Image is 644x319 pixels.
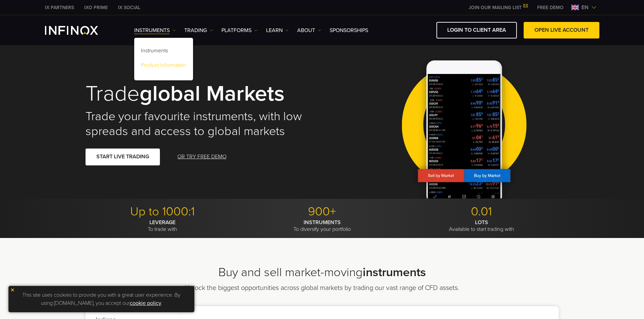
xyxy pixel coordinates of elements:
a: cookie policy [130,300,161,307]
img: yellow close icon [10,288,15,292]
strong: LOTS [475,219,488,226]
a: LOGIN TO CLIENT AREA [436,22,517,38]
a: INFINOX MENU [532,4,569,11]
p: Up to 1000:1 [86,204,240,219]
a: INFINOX [79,4,113,11]
a: Instruments [134,45,193,59]
a: PLATFORMS [221,26,258,34]
p: To diversify your portfolio [245,219,399,233]
a: INFINOX Logo [45,26,114,35]
h2: Buy and sell market-moving [86,265,559,280]
p: To trade with [86,219,240,233]
a: ABOUT [297,26,321,34]
p: This site uses cookies to provide you with a great user experience. By using [DOMAIN_NAME], you a... [12,289,191,309]
p: Available to start trading with [404,219,559,233]
p: 0.01 [404,204,559,219]
a: Product Information [134,59,193,74]
a: Learn [266,26,289,34]
p: Unlock the biggest opportunities across global markets by trading our vast range of CFD assets. [166,283,478,293]
strong: global markets [140,80,285,107]
strong: INSTRUMENTS [304,219,341,226]
a: INFINOX [40,4,79,11]
strong: instruments [363,265,426,280]
strong: LEVERAGE [149,219,175,226]
a: START LIVE TRADING [86,149,160,165]
a: OR TRY FREE DEMO [177,149,227,165]
a: SPONSORSHIPS [330,26,368,34]
a: Instruments [134,26,176,34]
span: en [579,3,591,11]
a: TRADING [184,26,213,34]
p: 900+ [245,204,399,219]
h1: Trade [86,82,313,105]
a: OPEN LIVE ACCOUNT [524,22,599,38]
a: INFINOX [113,4,145,11]
a: JOIN OUR MAILING LIST [463,5,532,10]
h2: Trade your favourite instruments, with low spreads and access to global markets [86,109,313,139]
